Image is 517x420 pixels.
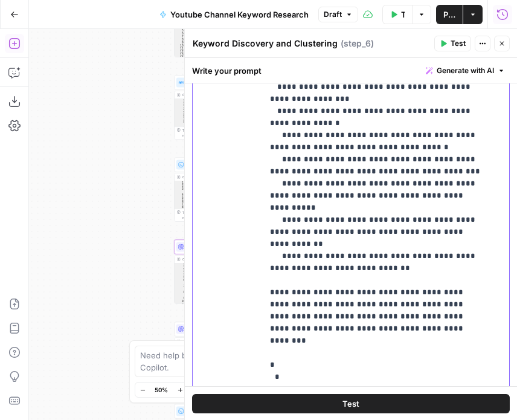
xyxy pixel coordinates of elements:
div: 2 [175,184,188,187]
span: Generate with AI [437,65,494,76]
span: Publish [443,8,455,21]
div: LLM · GPT-4.1Prompt LLMStep 7Output{ "objective":"Authority", "scoring_basis":{ "freq_max":10, "f... [174,322,268,386]
span: ( step_6 ) [341,37,374,50]
div: 1 [175,99,189,102]
div: 7 [175,35,188,38]
div: 11 [175,303,189,306]
div: 14 [175,56,188,59]
div: 3 [175,270,189,273]
div: 6 [175,32,188,35]
button: Publish [436,5,463,24]
div: 3 [175,105,189,108]
span: Test [342,397,359,409]
div: Write your prompt [185,58,517,83]
span: Test [451,38,466,49]
button: Test [434,36,471,51]
div: 4 [175,273,189,276]
div: 13 [175,53,188,56]
div: 6 [175,279,189,285]
div: 5 [175,111,189,114]
span: Draft [324,9,342,20]
div: 3 [175,187,188,193]
button: Youtube Channel Keyword Research [152,5,316,24]
div: Run Code · PythonRun CodeStep 1Output[ { "title":"#agencylife #agency #entrepreneur #solopreneur"... [174,158,268,222]
span: 50% [155,385,168,395]
div: 7 [175,202,188,205]
div: 10 [175,44,188,47]
span: Youtube Channel Keyword Research [170,8,309,21]
div: 5 [175,196,188,199]
span: Test Workflow [401,8,405,21]
div: 7 [175,285,189,291]
button: Draft [318,7,358,22]
div: 2 [175,267,189,270]
div: 6 [175,199,188,202]
div: 9 [175,297,189,300]
div: 8 [175,205,188,208]
div: 7 [175,117,189,120]
div: 9 [175,41,188,44]
div: 11 [175,47,188,50]
div: Call APICall APIStep 3Output{ "kind":"youtube#playlistItemListResponse", "etag":"XAntrCjforPJph4G... [174,76,268,140]
div: 5 [175,276,189,279]
div: 4 [175,108,189,111]
div: 9 [175,208,188,215]
div: 6 [175,114,189,117]
button: Test [192,393,510,413]
div: 8 [175,120,189,126]
button: Generate with AI [421,63,510,79]
div: 12 [175,50,188,53]
div: 10 [175,300,189,303]
div: LLM · GPT-4.1Keyword Discovery and ClusteringStep 6Output{ "result":[ { "seed":"scope_creep", "ex... [174,240,268,304]
button: Test Workflow [382,5,412,24]
textarea: Keyword Discovery and Clustering [193,37,338,50]
div: 8 [175,38,188,41]
div: 1 [175,263,189,267]
div: 2 [175,102,189,105]
div: 1 [175,181,188,184]
div: 4 [175,193,188,196]
div: 5 [175,29,188,32]
div: 8 [175,291,189,297]
div: 9 [175,126,189,129]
